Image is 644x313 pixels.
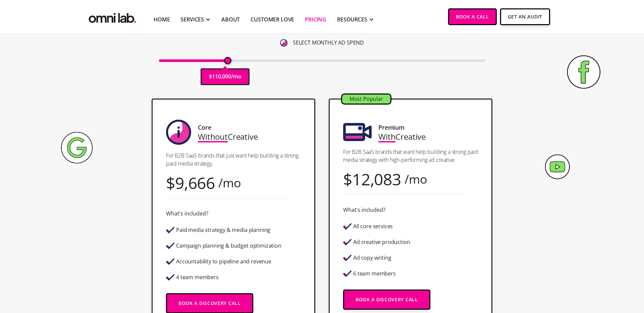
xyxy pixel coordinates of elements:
[353,255,391,261] div: Ad copy writing
[176,259,271,264] div: Accountability to pipeline and revenue
[154,15,170,23] a: Home
[180,15,204,23] div: SERVICES
[87,8,138,25] a: home
[176,274,219,280] div: 4 team members
[198,132,258,141] div: Creative
[166,178,175,187] div: $
[500,8,550,25] a: Get An Audit
[378,132,426,141] div: Creative
[176,227,270,233] div: Paid media strategy & media planning
[378,123,405,132] div: Premium
[343,148,478,164] p: For B2B SaaS brands that want help building a strong paid media strategy with high-performing ad ...
[221,15,240,23] a: About
[353,271,396,276] div: 6 team members
[231,72,241,81] p: /mo
[337,15,367,23] div: RESOURCES
[342,95,390,104] div: Most Popular
[293,38,364,47] p: SELECT MONTHLY AD SPEND
[353,224,393,229] div: All core services
[448,8,497,25] a: Book a Call
[176,243,281,249] div: Campaign planning & budget optimization
[251,15,294,23] a: Customer Love
[352,175,401,184] div: 12,083
[198,131,228,142] span: Without
[305,15,326,23] a: Pricing
[280,39,287,47] img: 6410812402e99d19b372aa32_omni-nav-info.svg
[209,72,212,81] p: $
[166,209,208,218] div: What's included?
[175,178,215,187] div: 9,666
[198,123,211,132] div: Core
[343,205,385,214] div: What's included?
[343,175,352,184] div: $
[87,8,138,25] img: Omni Lab: B2B SaaS Demand Generation Agency
[218,178,241,187] div: /mo
[523,235,644,313] iframe: Chat Widget
[378,131,395,142] span: With
[343,290,430,310] a: Book a Discovery Call
[353,239,410,245] div: Ad creative production
[405,175,427,184] div: /mo
[166,151,301,168] p: For B2B SaaS brands that just want help building a strong paid media strategy.
[212,72,231,81] p: 110,000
